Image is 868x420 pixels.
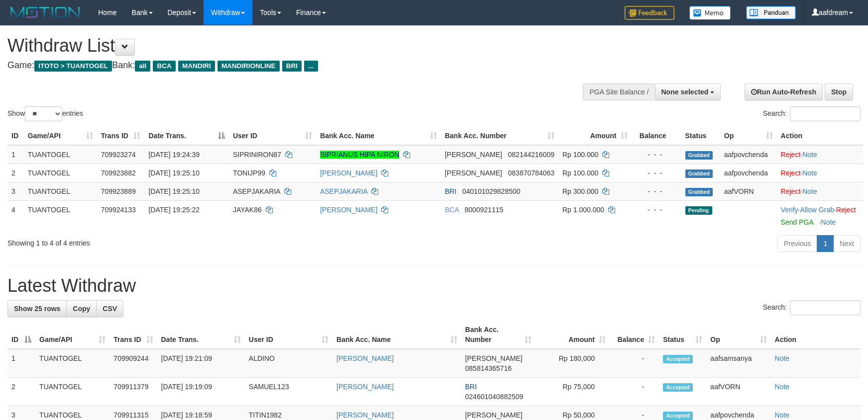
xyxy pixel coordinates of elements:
[24,145,97,164] td: TUANTOGEL
[7,5,83,20] img: MOTION_logo.png
[836,206,856,214] a: Reject
[583,84,654,100] div: PGA Site Balance /
[781,169,801,177] a: Reject
[689,6,731,20] img: Button%20Memo.svg
[7,234,354,248] div: Showing 1 to 4 of 4 entries
[282,61,302,72] span: BRI
[103,305,117,313] span: CSV
[464,206,503,214] span: Copy 8000921115 to clipboard
[706,378,770,406] td: aafVORN
[24,182,97,200] td: TUANTOGEL
[802,169,817,177] a: Note
[790,106,861,121] input: Search:
[441,127,558,145] th: Bank Acc. Number: activate to sort column ascending
[659,321,706,349] th: Status: activate to sort column ascending
[610,349,659,378] td: -
[800,206,834,214] a: Allow Grab
[465,354,523,362] span: [PERSON_NAME]
[101,169,136,177] span: 709923882
[777,200,863,231] td: · ·
[775,411,790,419] a: Note
[233,169,265,177] span: TONIJP99
[445,206,459,214] span: BCA
[781,206,798,214] a: Verify
[97,127,145,145] th: Trans ID: activate to sort column ascending
[685,169,713,178] span: Grabbed
[685,151,713,160] span: Grabbed
[101,151,136,159] span: 709923274
[777,145,863,164] td: ·
[681,127,720,145] th: Status
[465,383,477,391] span: BRI
[802,187,817,195] a: Note
[445,169,502,177] span: [PERSON_NAME]
[775,383,790,391] a: Note
[636,168,677,178] div: - - -
[636,150,677,160] div: - - -
[24,164,97,182] td: TUANTOGEL
[825,84,853,100] a: Stop
[462,187,521,195] span: Copy 040101029828500 to clipboard
[775,354,790,362] a: Note
[245,321,332,349] th: User ID: activate to sort column ascending
[781,151,801,159] a: Reject
[336,354,394,362] a: [PERSON_NAME]
[562,169,598,177] span: Rp 100.000
[663,412,693,420] span: Accepted
[7,200,24,231] td: 4
[109,378,157,406] td: 709911379
[763,106,861,121] label: Search:
[777,235,817,252] a: Previous
[636,205,677,215] div: - - -
[7,300,67,317] a: Show 25 rows
[35,349,109,378] td: TUANTOGEL
[148,206,199,214] span: [DATE] 19:25:22
[610,321,659,349] th: Balance: activate to sort column ascending
[746,6,796,19] img: panduan.png
[245,349,332,378] td: ALDINO
[720,145,777,164] td: aafpovchenda
[35,321,109,349] th: Game/API: activate to sort column ascending
[800,206,836,214] span: ·
[508,169,554,177] span: Copy 083870784063 to clipboard
[685,206,712,215] span: Pending
[465,364,512,372] span: Copy 085814365716 to clipboard
[720,182,777,200] td: aafVORN
[7,276,861,296] h1: Latest Withdraw
[610,378,659,406] td: -
[7,145,24,164] td: 1
[66,300,97,317] a: Copy
[445,187,456,195] span: BRI
[745,84,823,100] a: Run Auto-Refresh
[320,169,377,177] a: [PERSON_NAME]
[461,321,536,349] th: Bank Acc. Number: activate to sort column ascending
[320,206,377,214] a: [PERSON_NAME]
[720,164,777,182] td: aafpovchenda
[157,321,245,349] th: Date Trans.: activate to sort column ascending
[663,355,693,363] span: Accepted
[562,206,604,214] span: Rp 1.000.000
[720,127,777,145] th: Op: activate to sort column ascending
[157,378,245,406] td: [DATE] 19:19:09
[625,6,674,20] img: Feedback.jpg
[178,61,215,72] span: MANDIRI
[233,187,280,195] span: ASEPJAKARIA
[771,321,861,349] th: Action
[562,187,598,195] span: Rp 300.000
[148,151,199,159] span: [DATE] 19:24:39
[148,187,199,195] span: [DATE] 19:25:10
[148,169,199,177] span: [DATE] 19:25:10
[24,200,97,231] td: TUANTOGEL
[96,300,123,317] a: CSV
[655,84,721,100] button: None selected
[508,151,554,159] span: Copy 082144216009 to clipboard
[320,187,367,195] a: ASEPJAKARIA
[763,300,861,315] label: Search:
[14,305,60,313] span: Show 25 rows
[24,127,97,145] th: Game/API: activate to sort column ascending
[7,378,35,406] td: 2
[101,187,136,195] span: 709923889
[7,349,35,378] td: 1
[144,127,228,145] th: Date Trans.: activate to sort column descending
[34,61,112,72] span: ITOTO > TUANTOGEL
